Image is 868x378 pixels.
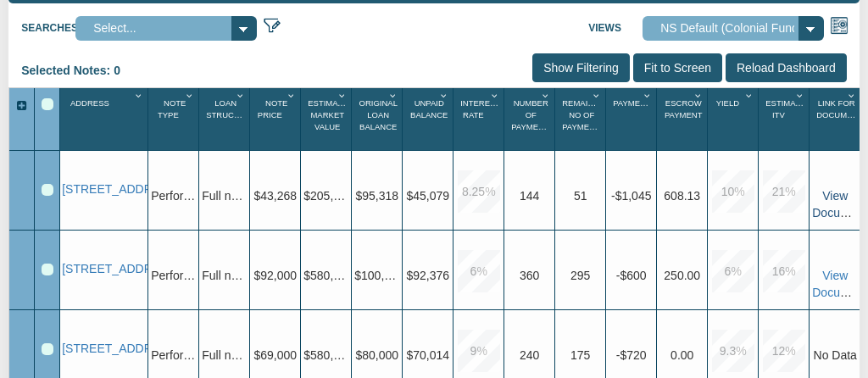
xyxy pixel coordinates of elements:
[21,16,75,36] label: Searches
[641,88,655,103] div: Column Menu
[664,189,700,203] span: 608.13
[263,16,281,35] img: edit_filter_icon.png
[726,53,847,82] input: Reload Dashboard
[303,348,353,362] span: $580,000
[303,269,353,282] span: $580,000
[202,189,248,203] span: Full note
[588,16,643,36] label: Views
[830,16,849,35] img: views.png
[253,348,297,362] span: $69,000
[42,184,53,196] div: Row 1, Row Selection Checkbox
[410,98,448,120] span: Unpaid Balance
[659,93,707,144] div: Escrow Payment Sort None
[45,93,147,144] div: Address Sort None
[437,88,452,103] div: Column Menu
[45,93,147,144] div: Sort None
[520,269,539,282] span: 360
[303,93,351,144] div: Estimated Market Value Sort None
[158,98,186,120] span: Note Type
[303,189,353,203] span: $205,000
[456,93,504,144] div: Interest Rate Sort None
[558,93,605,144] div: Remaining No Of Payments Sort None
[716,98,739,108] span: Yield
[670,348,693,362] span: 0.00
[303,93,351,144] div: Sort None
[132,88,147,103] div: Column Menu
[590,88,604,103] div: Column Menu
[9,98,34,114] div: Expand All
[692,88,706,103] div: Column Menu
[511,98,554,132] span: Number Of Payments
[206,98,256,120] span: Loan Structure
[354,93,402,144] div: Original Loan Balance Sort None
[763,330,805,372] div: 12.0
[354,269,403,282] span: $100,000
[609,93,656,144] div: Payment(P&I) Sort None
[665,98,703,120] span: Escrow Payment
[712,170,754,213] div: 10.0
[507,93,554,144] div: Number Of Payments Sort None
[355,348,398,362] span: $80,000
[712,250,754,292] div: 6.0
[70,98,109,108] span: Address
[611,189,651,203] span: -$1,045
[42,98,53,110] div: Select All
[354,93,402,144] div: Sort None
[710,93,758,144] div: Yield Sort None
[659,93,707,144] div: Sort None
[633,53,722,82] input: Fit to Screen
[761,93,809,144] div: Estimated Itv Sort None
[42,264,53,275] div: Row 2, Row Selection Checkbox
[151,189,209,203] span: Performing
[253,269,297,282] span: $92,000
[845,88,860,103] div: Column Menu
[712,330,754,372] div: 9.3
[570,269,590,282] span: 295
[151,93,198,144] div: Sort None
[570,348,590,362] span: 175
[62,182,145,197] a: 10231 Greenbrook Ct, Indianapolis, IN, 46229
[532,53,630,82] input: Show Filtering
[460,98,500,120] span: Interest Rate
[761,93,809,144] div: Sort None
[743,88,757,103] div: Column Menu
[42,343,53,355] div: Row 3, Row Selection Checkbox
[308,98,353,132] span: Estimated Market Value
[406,269,449,282] span: $92,376
[151,348,209,362] span: Performing
[21,53,133,87] div: Selected Notes: 0
[234,88,248,103] div: Column Menu
[336,88,350,103] div: Column Menu
[202,348,248,362] span: Full note
[562,98,608,132] span: Remaining No Of Payments
[763,250,805,292] div: 16.0
[202,93,249,144] div: Sort None
[62,262,145,276] a: 0001 B Lafayette Ave, Baltimore, MD, 21202
[405,93,453,144] div: Unpaid Balance Sort None
[812,93,860,144] div: Link For Documents Sort None
[539,88,554,103] div: Column Menu
[520,189,539,203] span: 144
[765,98,811,120] span: Estimated Itv
[406,348,449,362] span: $70,014
[258,98,288,120] span: Note Price
[62,342,145,356] a: 0001 B Lafayette Ave, Baltimore, MD, 21202
[793,88,808,103] div: Column Menu
[458,330,500,372] div: 9.0
[151,269,209,282] span: Performing
[355,189,398,203] span: $95,318
[574,189,587,203] span: 51
[253,93,300,144] div: Note Price Sort None
[202,269,248,282] span: Full note
[558,93,605,144] div: Sort None
[613,98,669,108] span: Payment(P&I)
[816,98,868,120] span: Link For Documents
[253,93,300,144] div: Sort None
[406,189,449,203] span: $45,079
[456,93,504,144] div: Sort None
[507,93,554,144] div: Sort None
[458,250,500,292] div: 6.0
[763,170,805,213] div: 21.0
[202,93,249,144] div: Loan Structure Sort None
[488,88,503,103] div: Column Menu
